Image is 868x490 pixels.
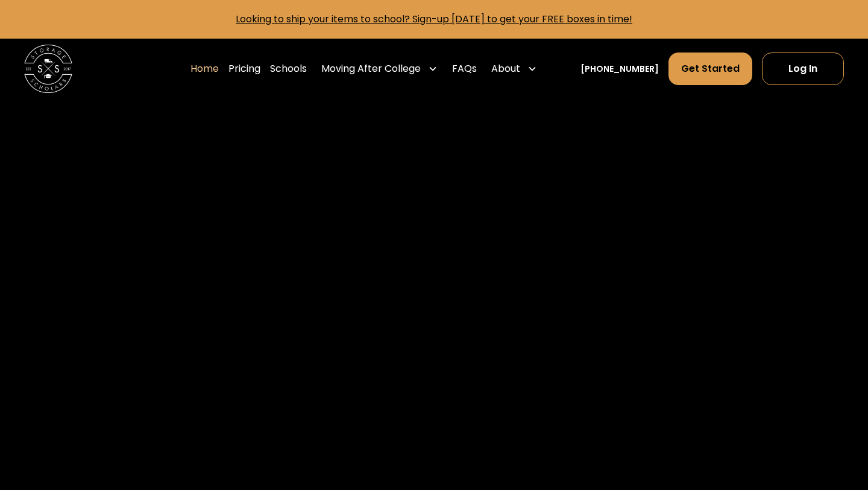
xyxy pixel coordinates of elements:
div: Moving After College [321,62,421,76]
a: [PHONE_NUMBER] [580,63,659,75]
img: Storage Scholars main logo [24,45,72,93]
a: Get Started [668,52,752,85]
a: FAQs [452,52,477,86]
a: Home [190,52,219,86]
div: About [491,62,520,76]
a: Looking to ship your items to school? Sign-up [DATE] to get your FREE boxes in time! [236,12,632,26]
a: Schools [270,52,307,86]
a: Pricing [228,52,260,86]
a: Log In [762,52,844,85]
